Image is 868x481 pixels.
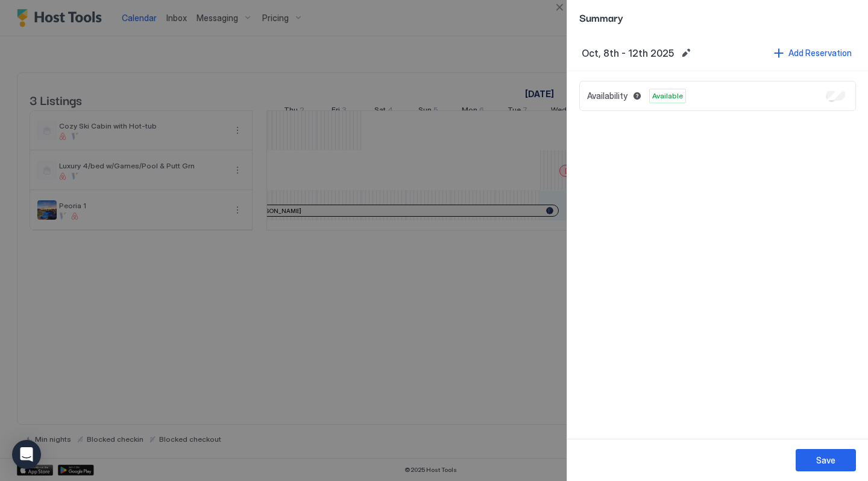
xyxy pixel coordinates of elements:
[652,91,683,101] span: Available
[587,91,627,101] span: Availability
[816,454,835,467] div: Save
[582,47,674,59] span: Oct, 8th - 12th 2025
[788,46,852,59] div: Add Reservation
[796,449,856,471] button: Save
[579,10,856,25] span: Summary
[12,440,41,469] div: Open Intercom Messenger
[679,46,693,60] button: Edit date range
[630,89,644,103] button: Blocked dates override all pricing rules and remain unavailable until manually unblocked
[772,45,854,61] button: Add Reservation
